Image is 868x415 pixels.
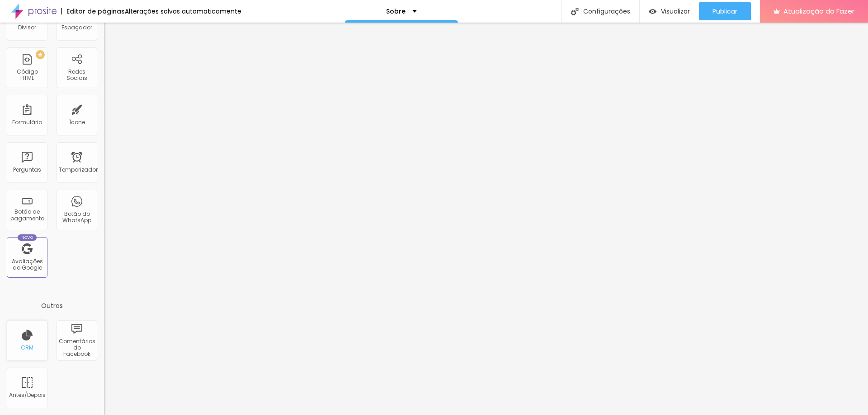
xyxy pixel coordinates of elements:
[583,7,630,16] font: Configurações
[62,210,91,224] font: Botão do WhatsApp
[66,68,87,82] font: Redes Sociais
[12,118,42,126] font: Formulário
[783,6,854,16] font: Atualização do Fazer
[59,337,95,358] font: Comentários do Facebook
[699,2,751,20] button: Publicar
[640,2,699,20] button: Visualizar
[69,118,85,126] font: Ícone
[9,391,46,399] font: Antes/Depois
[21,235,33,240] font: Novo
[649,8,656,15] img: view-1.svg
[13,166,41,173] font: Perguntas
[661,7,690,16] font: Visualizar
[125,7,241,16] font: Alterações salvas automaticamente
[66,7,125,16] font: Editor de páginas
[10,208,44,222] font: Botão de pagamento
[41,301,63,310] font: Outros
[571,8,579,15] img: Ícone
[18,23,36,31] font: Divisor
[386,7,406,16] font: Sobre
[61,23,92,31] font: Espaçador
[712,7,737,16] font: Publicar
[12,257,43,271] font: Avaliações do Google
[104,23,868,415] iframe: Editor
[17,68,38,82] font: Código HTML
[21,344,33,351] font: CRM
[59,166,98,173] font: Temporizador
